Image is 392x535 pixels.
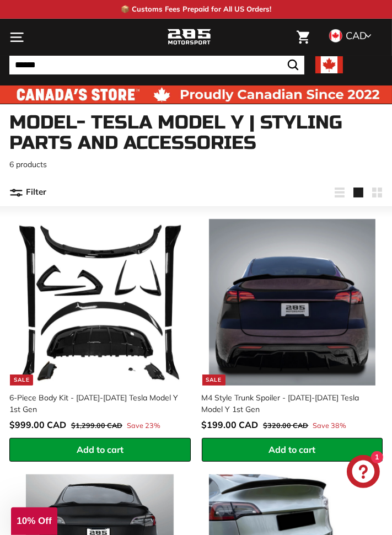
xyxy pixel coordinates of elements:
a: Cart [291,22,315,53]
span: $199.00 CAD [202,419,259,430]
span: Save 23% [127,420,160,431]
span: $1,299.00 CAD [71,421,122,430]
div: 6-Piece Body Kit - [DATE]-[DATE] Tesla Model Y 1st Gen [9,392,184,415]
span: Add to cart [269,444,315,455]
div: M4 Style Trunk Spoiler - [DATE]-[DATE] Tesla Model Y 1st Gen [202,392,377,415]
span: $320.00 CAD [264,421,309,430]
img: Logo_285_Motorsport_areodynamics_components [167,28,211,46]
p: 📦 Customs Fees Prepaid for All US Orders! [121,4,271,15]
button: Filter [9,179,46,206]
div: 10% Off [11,507,57,535]
a: Sale M4 Style Trunk Spoiler - [DATE]-[DATE] Tesla Model Y 1st Gen Save 38% [202,212,383,438]
inbox-online-store-chat: Shopify online store chat [343,455,383,491]
button: Add to cart [202,438,383,462]
div: Sale [10,374,33,386]
span: $999.00 CAD [9,419,66,430]
input: Search [9,56,304,74]
button: Add to cart [9,438,191,462]
h1: Model- Tesla Model Y | Styling Parts and Accessories [9,113,383,154]
span: Save 38% [313,420,347,431]
span: Add to cart [77,444,123,455]
span: 10% Off [17,516,51,526]
div: Sale [202,374,225,386]
a: Sale 6-Piece Body Kit - [DATE]-[DATE] Tesla Model Y 1st Gen Save 23% [9,212,191,438]
span: CAD [346,29,367,42]
p: 6 products [9,159,383,170]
